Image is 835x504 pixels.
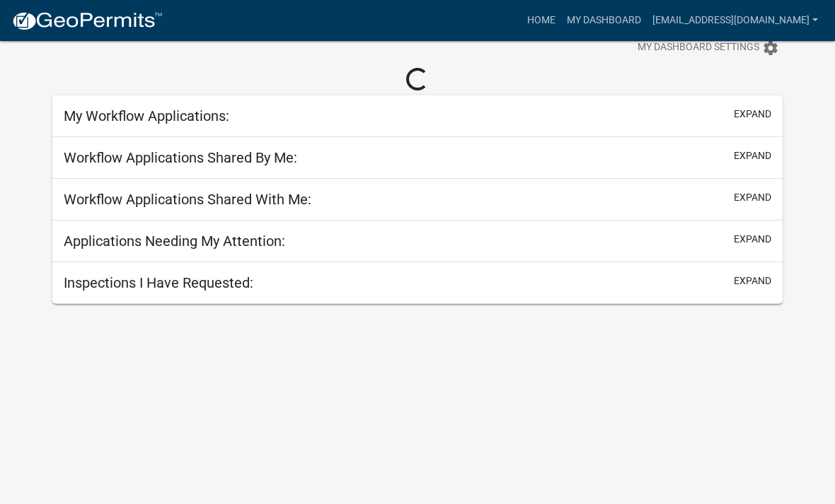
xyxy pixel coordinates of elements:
h5: Workflow Applications Shared With Me: [64,191,311,208]
h5: My Workflow Applications: [64,107,229,124]
h5: Inspections I Have Requested: [64,274,253,291]
h5: Applications Needing My Attention: [64,233,285,250]
a: My Dashboard [561,7,647,34]
a: [EMAIL_ADDRESS][DOMAIN_NAME] [647,7,824,34]
button: expand [734,148,771,163]
span: My Dashboard Settings [638,40,759,57]
button: expand [734,190,771,205]
button: expand [734,107,771,122]
button: expand [734,232,771,247]
button: expand [734,274,771,288]
button: My Dashboard Settingssettings [626,34,790,61]
i: settings [762,40,779,57]
a: Home [522,7,561,34]
h5: Workflow Applications Shared By Me: [64,149,297,166]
